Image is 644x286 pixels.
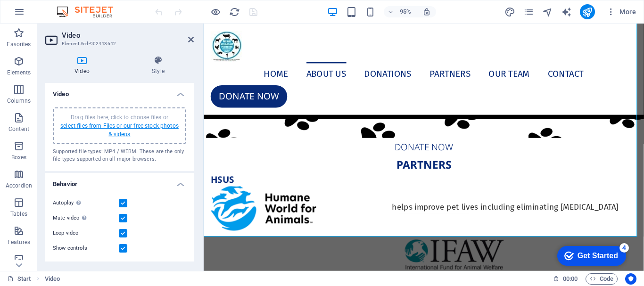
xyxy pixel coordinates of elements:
[523,6,535,17] button: pages
[11,154,27,161] p: Boxes
[570,275,571,282] span: :
[229,6,240,17] button: reload
[53,243,119,254] label: Show controls
[625,273,636,285] button: Usercentrics
[7,41,31,48] p: Favorites
[229,7,240,17] i: Reload page
[8,238,30,246] p: Features
[60,114,179,138] span: Drag files here, click to choose files or
[54,6,125,17] img: Editor Logo
[563,273,578,285] span: 00 00
[45,56,123,75] h4: Video
[53,228,119,239] label: Loop video
[60,123,179,138] a: select files from Files or our free stock photos & videos
[561,7,572,17] i: AI Writer
[8,273,31,285] a: Click to cancel selection. Double-click to open Pages
[542,7,553,17] i: Navigator
[580,4,595,19] button: publish
[582,7,593,17] i: Publish
[62,40,175,48] h3: Element #ed-902443642
[45,173,194,190] h4: Behavior
[45,83,194,100] h4: Video
[45,273,60,285] nav: breadcrumb
[422,8,431,16] i: On resize automatically adjust zoom level to fit chosen device.
[10,210,27,218] p: Tables
[70,2,79,11] div: 4
[398,6,413,17] h6: 95%
[586,273,618,285] button: Code
[8,125,29,133] p: Content
[53,212,119,224] label: Mute video
[561,6,572,17] button: text_generator
[504,6,516,17] button: design
[590,273,613,285] span: Code
[7,97,31,105] p: Columns
[28,10,68,19] div: Get Started
[523,7,534,17] i: Pages (Ctrl+Alt+S)
[603,4,640,19] button: More
[45,263,194,280] h4: Preview image
[8,5,76,25] div: Get Started 4 items remaining, 20% complete
[542,6,553,17] button: navigator
[53,148,186,163] div: Supported file types: MP4 / WEBM. These are the only file types supported on all major browsers.
[53,197,119,209] label: Autoplay
[123,56,194,75] h4: Style
[62,31,194,40] h2: Video
[606,7,636,16] span: More
[45,273,60,285] span: Click to select. Double-click to edit
[553,273,578,285] h6: Session time
[384,6,417,17] button: 95%
[6,182,32,189] p: Accordion
[504,7,515,17] i: Design (Ctrl+Alt+Y)
[7,69,31,76] p: Elements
